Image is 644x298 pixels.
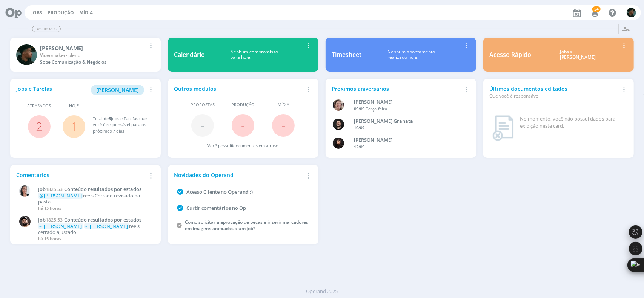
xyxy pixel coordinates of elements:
[537,49,619,60] div: Jobs > [PERSON_NAME]
[281,117,285,133] span: -
[36,118,43,134] a: 2
[64,186,141,193] span: Conteúdo resultados por estados
[85,223,128,229] span: @[PERSON_NAME]
[96,86,139,93] span: [PERSON_NAME]
[354,106,364,112] span: 09/09
[201,117,204,133] span: -
[333,119,344,130] img: B
[16,44,37,65] img: K
[489,93,619,99] div: Que você é responsável
[231,143,233,148] span: 0
[64,216,141,223] span: Conteúdo resultados por estados
[91,86,144,93] a: [PERSON_NAME]
[489,85,619,99] div: Últimos documentos editados
[241,117,245,133] span: -
[39,223,82,229] span: @[PERSON_NAME]
[38,217,151,223] a: Job1825.53Conteúdo resultados por estados
[333,99,344,111] img: A
[38,205,61,211] span: há 15 horas
[326,38,476,72] a: TimesheetNenhum apontamentorealizado hoje!
[185,219,308,232] a: Como solicitar a aprovação de peças e inserir marcadores em imagens anexadas a um job?
[361,49,461,60] div: Nenhum apontamento realizado hoje!
[592,6,601,12] span: 54
[627,8,636,17] img: K
[27,103,51,109] span: Atrasados
[191,102,215,108] span: Propostas
[332,85,461,93] div: Próximos aniversários
[69,103,79,109] span: Hoje
[207,143,278,149] div: Você possui documentos em atraso
[10,38,161,72] a: K[PERSON_NAME]Videomaker- plenoSobe Comunicação & Negócios
[205,49,303,60] div: Nenhum compromisso para hoje!
[39,192,82,199] span: @[PERSON_NAME]
[38,193,151,205] p: reels Cerrado revisado na pasta
[278,102,289,108] span: Mídia
[19,185,31,197] img: C
[354,125,364,130] span: 10/09
[587,6,602,20] button: 54
[520,115,625,130] div: No momento, você não possui dados para exibição neste card.
[38,236,61,241] span: há 15 horas
[354,118,460,125] div: Bruno Corralo Granata
[77,10,95,16] button: Mídia
[354,144,364,150] span: 12/09
[186,188,253,195] a: Acesso Cliente no Operand :)
[332,50,361,59] div: Timesheet
[40,44,146,52] div: Kauan Franco
[91,85,144,95] button: [PERSON_NAME]
[40,59,146,66] div: Sobe Comunicação & Negócios
[45,10,76,16] button: Produção
[109,116,111,121] span: 5
[71,118,77,134] a: 1
[174,85,303,93] div: Outros módulos
[354,98,460,106] div: Aline Beatriz Jackisch
[38,223,151,235] p: reels cerrado ajustado
[19,216,31,227] img: B
[32,26,61,32] span: Dashboard
[354,106,460,112] div: -
[46,217,63,223] span: 1825.53
[626,6,636,19] button: K
[174,171,303,179] div: Novidades do Operand
[489,50,531,59] div: Acesso Rápido
[79,9,93,16] a: Mídia
[186,205,246,211] a: Curtir comentários no Op
[38,186,151,193] a: Job1825.53Conteúdo resultados por estados
[492,115,514,141] img: dashboard_not_found.png
[231,102,255,108] span: Produção
[333,138,344,149] img: L
[93,116,147,134] div: Total de Jobs e Tarefas que você é responsável para os próximos 7 dias
[16,171,146,179] div: Comentários
[16,85,146,95] div: Jobs e Tarefas
[174,50,205,59] div: Calendário
[29,10,45,16] button: Jobs
[40,52,146,59] div: Videomaker- pleno
[31,9,42,16] a: Jobs
[48,9,74,16] a: Produção
[46,186,63,193] span: 1825.53
[366,106,387,112] span: Terça-feira
[354,136,460,144] div: Luana da Silva de Andrade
